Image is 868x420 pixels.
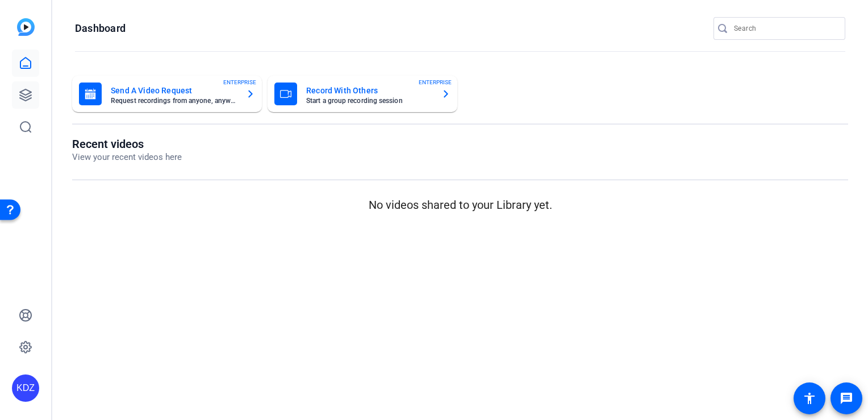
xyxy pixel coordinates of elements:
[72,196,848,213] p: No videos shared to your Library yet.
[111,84,237,97] mat-card-title: Send A Video Request
[419,78,452,87] span: ENTERPRISE
[75,22,126,35] h1: Dashboard
[17,18,35,36] img: blue-gradient.svg
[12,374,39,402] div: KDZ
[72,151,182,164] p: View your recent videos here
[111,97,237,104] mat-card-subtitle: Request recordings from anyone, anywhere
[306,97,432,104] mat-card-subtitle: Start a group recording session
[268,76,457,112] button: Record With OthersStart a group recording sessionENTERPRISE
[72,137,182,151] h1: Recent videos
[306,84,432,97] mat-card-title: Record With Others
[840,392,853,405] mat-icon: message
[223,78,256,87] span: ENTERPRISE
[72,76,262,112] button: Send A Video RequestRequest recordings from anyone, anywhereENTERPRISE
[734,22,836,35] input: Search
[803,392,816,405] mat-icon: accessibility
